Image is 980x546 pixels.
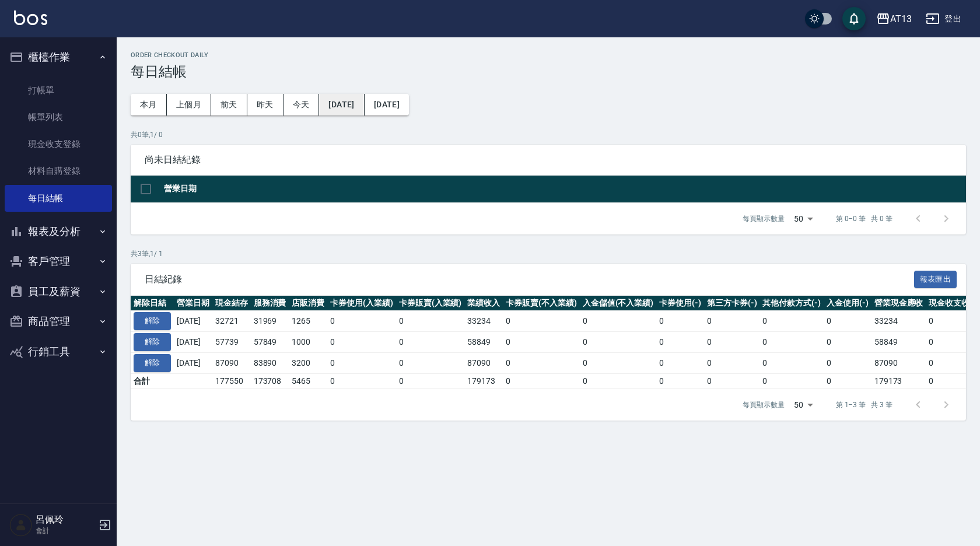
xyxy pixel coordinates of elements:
td: [DATE] [174,352,212,373]
button: 昨天 [247,94,283,116]
td: 179173 [871,373,926,388]
td: 0 [503,352,580,373]
img: Logo [14,10,47,25]
td: 0 [824,352,871,373]
td: 0 [704,332,760,353]
td: 0 [656,332,704,353]
th: 營業日期 [174,296,212,311]
p: 第 0–0 筆 共 0 筆 [836,213,892,224]
a: 現金收支登錄 [5,131,112,157]
th: 營業現金應收 [871,296,926,311]
div: AT13 [890,12,912,26]
td: 0 [824,332,871,353]
td: 58849 [871,332,926,353]
th: 業績收入 [464,296,503,311]
td: 0 [580,311,657,332]
button: 登出 [921,8,966,30]
td: 31969 [251,311,289,332]
button: 報表匯出 [914,271,957,289]
td: 0 [327,332,396,353]
button: 上個月 [167,94,211,116]
th: 現金結存 [212,296,251,311]
a: 材料自購登錄 [5,157,112,184]
button: save [842,7,866,30]
p: 共 0 筆, 1 / 0 [131,129,966,140]
h3: 每日結帳 [131,64,966,80]
td: 0 [327,352,396,373]
td: 0 [503,373,580,388]
td: 0 [327,311,396,332]
td: 57739 [212,332,251,353]
td: 58849 [464,332,503,353]
td: 合計 [131,373,174,388]
th: 營業日期 [161,176,966,203]
td: 0 [327,373,396,388]
td: 87090 [212,352,251,373]
button: 員工及薪資 [5,276,112,307]
button: 櫃檯作業 [5,42,112,72]
button: 前天 [211,94,247,116]
td: 0 [580,332,657,353]
p: 共 3 筆, 1 / 1 [131,249,966,259]
p: 會計 [36,526,95,536]
td: 0 [656,352,704,373]
th: 服務消費 [251,296,289,311]
img: Person [9,513,33,537]
button: 客戶管理 [5,246,112,276]
a: 打帳單 [5,77,112,104]
td: 0 [396,311,465,332]
th: 解除日結 [131,296,174,311]
td: 87090 [871,352,926,373]
td: 0 [503,311,580,332]
th: 入金儲值(不入業績) [580,296,657,311]
td: 0 [580,373,657,388]
button: 商品管理 [5,306,112,337]
p: 每頁顯示數量 [743,400,785,410]
td: 83890 [251,352,289,373]
td: 0 [759,352,824,373]
td: 0 [824,373,871,388]
th: 其他付款方式(-) [759,296,824,311]
button: [DATE] [365,94,409,116]
td: 0 [656,311,704,332]
td: [DATE] [174,332,212,353]
td: 0 [396,373,465,388]
button: 解除 [134,333,171,351]
button: 報表及分析 [5,216,112,247]
button: 本月 [131,94,167,116]
td: 0 [396,332,465,353]
div: 50 [789,389,817,421]
a: 報表匯出 [914,273,957,284]
h2: Order checkout daily [131,51,966,59]
th: 卡券使用(-) [656,296,704,311]
td: 1000 [289,332,327,353]
th: 入金使用(-) [824,296,871,311]
p: 每頁顯示數量 [743,213,785,224]
td: 0 [759,373,824,388]
td: 33234 [464,311,503,332]
td: 0 [396,352,465,373]
a: 每日結帳 [5,185,112,212]
td: 0 [759,311,824,332]
td: 0 [503,332,580,353]
th: 卡券販賣(不入業績) [503,296,580,311]
td: 32721 [212,311,251,332]
td: 0 [704,373,760,388]
span: 尚未日結紀錄 [145,154,952,166]
td: 33234 [871,311,926,332]
td: 1265 [289,311,327,332]
th: 卡券使用(入業績) [327,296,396,311]
h5: 呂佩玲 [36,514,95,526]
td: 177550 [212,373,251,388]
td: 57849 [251,332,289,353]
button: [DATE] [319,94,364,116]
td: [DATE] [174,311,212,332]
td: 173708 [251,373,289,388]
th: 店販消費 [289,296,327,311]
th: 卡券販賣(入業績) [396,296,465,311]
td: 0 [656,373,704,388]
td: 0 [580,352,657,373]
td: 5465 [289,373,327,388]
button: 今天 [283,94,320,116]
td: 0 [704,311,760,332]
